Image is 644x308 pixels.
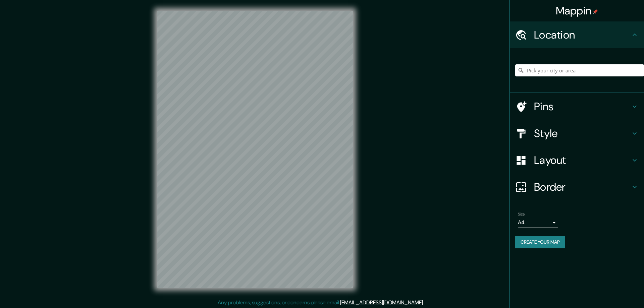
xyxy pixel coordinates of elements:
[515,236,565,248] button: Create your map
[340,299,423,306] a: [EMAIL_ADDRESS][DOMAIN_NAME]
[424,299,425,307] div: .
[218,299,424,307] p: Any problems, suggestions, or concerns please email .
[518,217,558,228] div: A4
[425,299,426,307] div: .
[534,100,631,113] h4: Pins
[515,64,644,76] input: Pick your city or area
[510,93,644,120] div: Pins
[534,180,631,194] h4: Border
[510,147,644,174] div: Layout
[534,28,631,42] h4: Location
[510,174,644,200] div: Border
[518,211,525,217] label: Size
[556,4,598,17] h4: Mappin
[510,120,644,147] div: Style
[534,127,631,140] h4: Style
[534,153,631,167] h4: Layout
[157,11,353,288] canvas: Map
[593,9,598,14] img: pin-icon.png
[510,21,644,48] div: Location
